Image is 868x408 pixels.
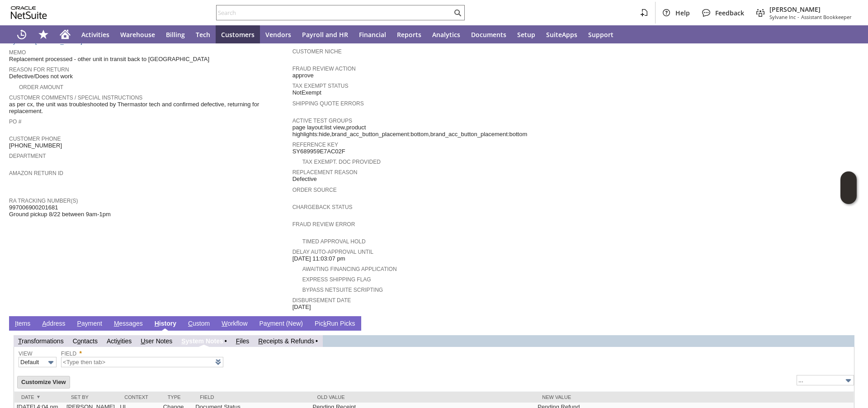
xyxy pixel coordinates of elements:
input: <Type then tab> [61,357,223,367]
a: Activities [76,25,115,43]
a: View [19,351,33,357]
a: RA Tracking Number(s) [9,198,78,204]
a: Payroll and HR [297,25,354,43]
div: Shortcuts [33,25,54,43]
a: Disbursement Date [292,297,351,304]
a: Chargeback Status [292,204,353,210]
a: Order Amount [19,84,63,90]
a: Billing [160,25,190,43]
a: Custom [186,320,212,328]
span: Financial [359,30,386,39]
span: y [267,320,270,327]
a: Department [9,153,46,159]
input: Customize View [18,376,70,388]
span: SuiteApps [546,30,577,39]
span: Payroll and HR [302,30,348,39]
span: v [117,337,120,345]
span: [PHONE_NUMBER] [9,142,62,149]
a: Active Test Groups [292,118,352,124]
a: Express Shipping Flag [302,276,371,283]
a: Tax Exempt Status [292,83,349,89]
a: Transformations [18,337,64,345]
span: SY689959E7AC02F [292,148,345,155]
iframe: Click here to launch Oracle Guided Learning Help Panel [840,171,857,204]
span: k [323,320,326,327]
div: Date [21,394,57,400]
a: Payment (New) [257,320,305,328]
span: [PERSON_NAME] [769,5,852,14]
span: Warehouse [120,30,155,39]
a: Documents [466,25,512,43]
svg: logo [11,6,47,19]
a: Warehouse [115,25,160,43]
a: Amazon Return ID [9,170,63,176]
span: Reports [397,30,421,39]
span: H [155,320,159,327]
span: Assistant Bookkeeper [801,14,852,20]
span: page layout:list view,product highlights:hide,brand_acc_button_placement:bottom,brand_acc_button_... [292,124,571,138]
a: Customer Niche [292,48,342,55]
a: Contacts [73,337,98,345]
a: PO # [9,119,21,125]
span: U [141,337,145,345]
img: More Options [46,357,56,368]
span: P [77,320,81,327]
a: Timed Approval Hold [302,238,366,245]
a: Fraud Review Action [292,66,356,72]
a: Fraud Review Error [292,221,355,228]
span: Defective/Does not work [9,73,73,80]
span: NotExempt [292,89,321,96]
a: History [152,320,179,328]
a: Analytics [427,25,466,43]
span: R [258,337,263,345]
span: F [236,337,240,345]
span: o [77,337,81,345]
span: Billing [166,30,185,39]
svg: Recent Records [16,29,27,40]
img: More Options [843,375,854,386]
a: Tax Exempt. Doc Provided [302,159,381,165]
div: Field [200,394,303,400]
a: Messages [112,320,145,328]
span: Customers [221,30,255,39]
a: Order Source [292,187,337,193]
input: Search [217,7,452,18]
span: T [18,337,22,345]
a: Field [61,351,76,357]
svg: Shortcuts [38,29,49,40]
a: Recent Records [11,25,33,43]
a: Home [54,25,76,43]
a: Customers [216,25,260,43]
div: Type [168,394,187,400]
span: W [222,320,227,327]
a: Reports [392,25,427,43]
a: System Notes [181,337,223,345]
span: Replacement processed - other unit in transit back to [GEOGRAPHIC_DATA] [9,56,209,63]
span: Activities [81,30,109,39]
a: Files [236,337,250,345]
span: - [797,14,799,20]
span: as per cx, the unit was troubleshooted by Thermastor tech and confirmed defective, returning for ... [9,101,288,115]
span: Defective [292,176,317,183]
a: Receipts & Refunds [258,337,314,345]
a: Reason For Return [9,66,69,73]
span: 997006900201681 Ground pickup 8/22 between 9am-1pm [9,204,111,218]
span: Tech [196,30,210,39]
span: Vendors [265,30,291,39]
span: [DATE] [292,304,311,311]
a: Financial [354,25,392,43]
a: Unrolled view on [843,318,854,329]
a: Address [40,320,67,328]
span: Setup [517,30,535,39]
a: Memo [9,49,26,56]
span: S [181,337,185,345]
span: approve [292,72,314,79]
span: I [15,320,17,327]
span: C [188,320,193,327]
a: Items [13,320,33,328]
span: Analytics [432,30,460,39]
a: User Notes [141,337,172,345]
a: Tech [190,25,216,43]
a: Awaiting Financing Application [302,266,397,272]
input: Default [19,357,57,367]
